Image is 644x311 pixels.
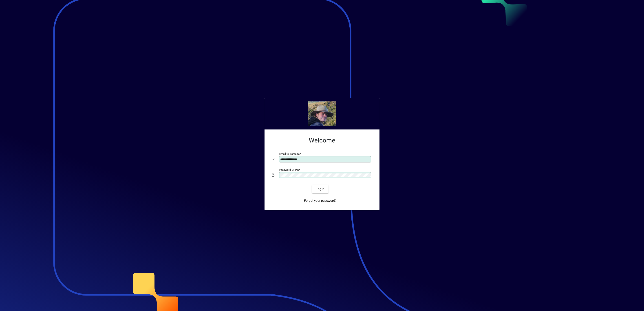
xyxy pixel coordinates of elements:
[272,137,372,144] h2: Welcome
[279,168,299,171] mat-label: Password or Pin
[279,152,300,155] mat-label: Email or Barcode
[315,187,325,191] span: Login
[302,197,338,205] a: Forgot your password?
[304,198,337,203] span: Forgot your password?
[312,185,328,193] button: Login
